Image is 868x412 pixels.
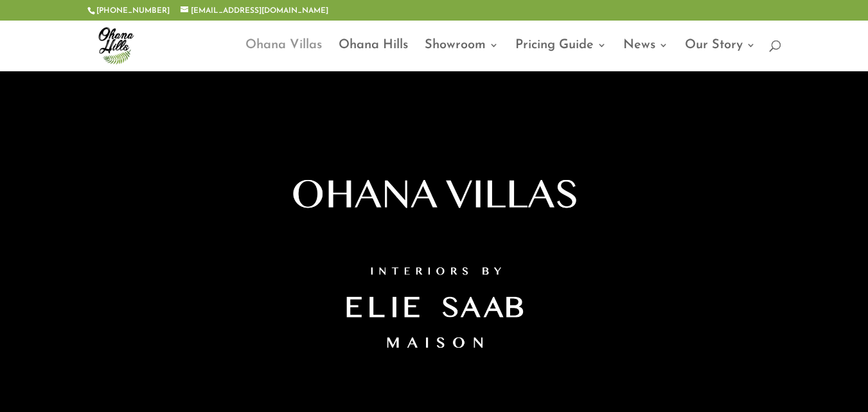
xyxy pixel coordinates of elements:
[181,7,328,15] a: [EMAIL_ADDRESS][DOMAIN_NAME]
[90,19,141,71] img: ohana-hills
[515,40,607,71] a: Pricing Guide
[245,40,322,71] a: Ohana Villas
[96,7,170,15] a: [PHONE_NUMBER]
[425,40,499,71] a: Showroom
[623,40,668,71] a: News
[685,40,756,71] a: Our Story
[339,40,408,71] a: Ohana Hills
